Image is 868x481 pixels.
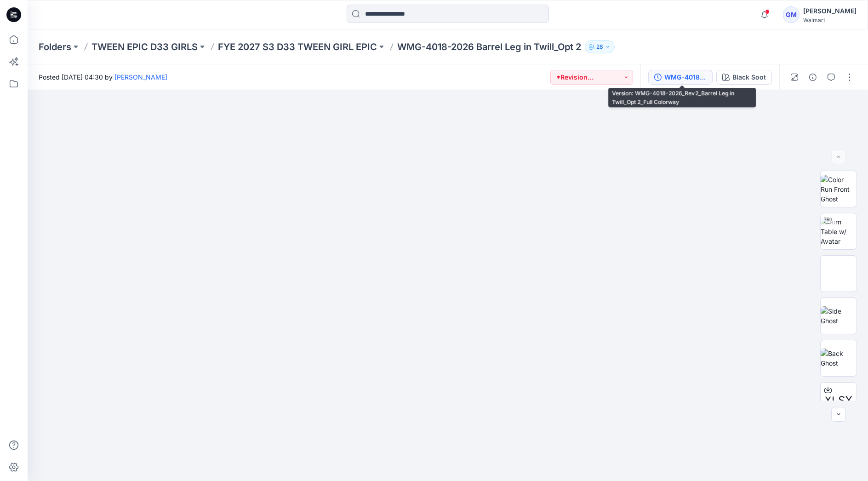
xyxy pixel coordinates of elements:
[821,349,857,368] img: Back Ghost
[805,70,820,85] button: Details
[821,175,857,204] img: Color Run Front Ghost
[783,6,799,23] div: GM
[39,72,167,82] span: Posted [DATE] 04:30 by
[825,392,853,409] span: XLSX
[596,42,603,52] p: 28
[114,73,167,81] a: [PERSON_NAME]
[648,70,713,85] button: WMG-4018-2026_Rev2_Barrel Leg in Twill_Opt 2_Full Colorway
[821,306,857,326] img: Side Ghost
[664,72,707,82] div: WMG-4018-2026_Rev2_Barrel Leg in Twill_Opt 2_Full Colorway
[39,40,71,53] a: Folders
[803,6,857,17] div: [PERSON_NAME]
[218,40,377,53] a: FYE 2027 S3 D33 TWEEN GIRL EPIC
[803,17,857,23] div: Walmart
[716,70,772,85] button: Black Soot
[821,217,857,246] img: Turn Table w/ Avatar
[91,40,198,53] a: TWEEN EPIC D33 GIRLS
[732,72,766,82] div: Black Soot
[397,40,581,53] p: WMG-4018-2026 Barrel Leg in Twill_Opt 2
[585,40,615,53] button: 28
